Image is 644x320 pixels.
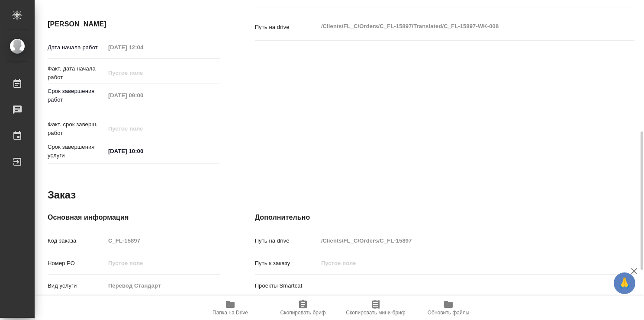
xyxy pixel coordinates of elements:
[255,212,634,223] h4: Дополнительно
[48,143,105,160] p: Срок завершения услуги
[48,120,105,138] p: Факт. срок заверш. работ
[213,310,248,316] span: Папка на Drive
[339,296,412,320] button: Скопировать мини-бриф
[267,296,339,320] button: Скопировать бриф
[255,23,318,32] p: Путь на drive
[105,257,220,269] input: Пустое поле
[105,234,220,247] input: Пустое поле
[48,43,105,52] p: Дата начала работ
[105,279,220,292] input: Пустое поле
[428,310,470,316] span: Обновить файлы
[412,296,485,320] button: Обновить файлы
[318,19,603,34] textarea: /Clients/FL_C/Orders/C_FL-15897/Translated/C_FL-15897-WK-008
[280,310,325,316] span: Скопировать бриф
[48,282,105,290] p: Вид услуги
[105,145,181,157] input: ✎ Введи что-нибудь
[48,212,220,223] h4: Основная информация
[48,237,105,245] p: Код заказа
[346,310,405,316] span: Скопировать мини-бриф
[48,87,105,104] p: Срок завершения работ
[105,89,181,102] input: Пустое поле
[105,122,181,135] input: Пустое поле
[255,237,318,245] p: Путь на drive
[255,259,318,268] p: Путь к заказу
[194,296,267,320] button: Папка на Drive
[48,19,220,29] h4: [PERSON_NAME]
[255,282,318,290] p: Проекты Smartcat
[48,259,105,268] p: Номер РО
[617,274,632,292] span: 🙏
[48,64,105,82] p: Факт. дата начала работ
[48,188,76,202] h2: Заказ
[105,67,181,79] input: Пустое поле
[318,234,603,247] input: Пустое поле
[105,41,181,54] input: Пустое поле
[318,257,603,269] input: Пустое поле
[614,272,635,294] button: 🙏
